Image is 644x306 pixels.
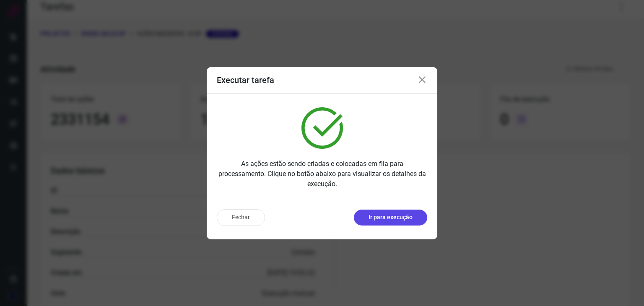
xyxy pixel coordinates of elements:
[301,107,343,149] img: verified.svg
[217,209,265,226] button: Fechar
[369,213,413,222] p: Ir para execução
[217,75,274,85] h3: Executar tarefa
[354,210,427,226] button: Ir para execução
[217,159,427,189] p: As ações estão sendo criadas e colocadas em fila para processamento. Clique no botão abaixo para ...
